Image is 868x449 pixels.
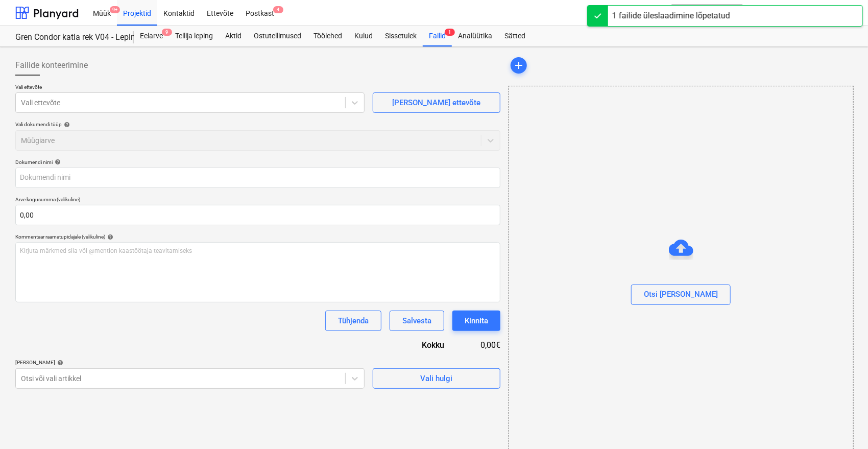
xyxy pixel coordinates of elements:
[612,10,730,22] div: 1 failide üleslaadimine lõpetatud
[273,6,283,13] span: 4
[307,26,348,46] a: Töölehed
[15,159,500,166] div: Dokumendi nimi
[498,26,532,46] a: Sätted
[15,121,500,128] div: Vali dokumendi tüüp
[368,339,461,351] div: Kokku
[390,311,444,331] button: Salvesta
[631,285,731,305] button: Otsi [PERSON_NAME]
[55,360,63,366] span: help
[452,311,500,331] button: Kinnita
[373,368,500,389] button: Vali hulgi
[15,84,365,92] p: Vali ettevõte
[248,26,307,46] a: Ostutellimused
[169,26,219,46] a: Tellija leping
[445,29,455,36] span: 1
[325,311,381,331] button: Tühjenda
[402,314,431,327] div: Salvesta
[338,314,369,327] div: Tühjenda
[420,372,452,385] div: Vali hulgi
[348,26,379,46] a: Kulud
[452,26,498,46] a: Analüütika
[461,339,500,351] div: 0,00€
[379,26,423,46] a: Sissetulek
[53,159,61,165] span: help
[219,26,248,46] a: Aktid
[423,26,452,46] a: Failid1
[423,26,452,46] div: Failid
[105,234,113,240] span: help
[513,59,525,72] span: add
[15,205,500,225] input: Arve kogusumma (valikuline)
[373,92,500,113] button: [PERSON_NAME] ettevõte
[465,314,488,327] div: Kinnita
[15,359,365,366] div: [PERSON_NAME]
[15,59,88,72] span: Failide konteerimine
[62,122,70,128] span: help
[644,288,718,301] div: Otsi [PERSON_NAME]
[15,32,122,43] div: Gren Condor katla rek V04 - Lepingusse
[162,29,172,36] span: 9
[134,26,169,46] div: Eelarve
[15,233,500,240] div: Kommentaar raamatupidajale (valikuline)
[15,168,500,188] input: Dokumendi nimi
[392,96,480,109] div: [PERSON_NAME] ettevõte
[134,26,169,46] a: Eelarve9
[15,196,500,205] p: Arve kogusumma (valikuline)
[110,6,120,13] span: 9+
